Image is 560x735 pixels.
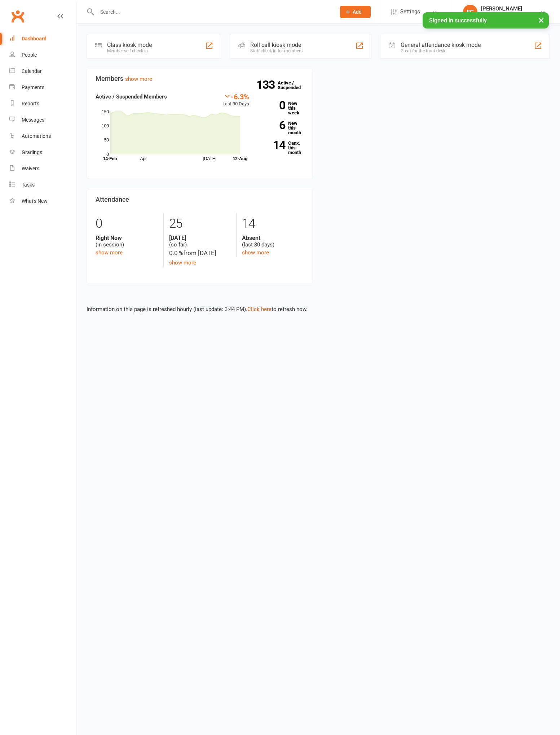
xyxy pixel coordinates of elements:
a: 133Active / Suspended [278,75,309,95]
h3: Members [96,75,304,82]
a: 0New this week [260,101,304,115]
div: Messages [22,117,44,123]
div: FC [463,5,477,19]
a: 14Canx. this month [260,141,304,155]
div: Member self check-in [107,48,152,53]
div: Great for the front desk [401,48,481,53]
span: Add [353,9,362,15]
strong: 14 [260,140,285,150]
strong: [DATE] [169,235,231,241]
a: Payments [9,79,76,96]
button: Add [340,6,371,18]
span: Signed in successfully. [429,17,488,24]
div: from [DATE] [169,248,231,258]
a: show more [169,259,196,266]
div: People [22,52,37,58]
div: Dashboard [22,36,47,41]
strong: 133 [256,79,278,90]
button: × [535,12,548,28]
div: Information on this page is refreshed hourly (last update: 3:44 PM). to refresh now. [76,295,560,314]
div: (in session) [96,235,158,248]
div: Waivers [22,166,39,171]
a: Reports [9,96,76,112]
div: Class kiosk mode [107,41,152,48]
a: Clubworx [9,7,27,25]
div: 0 [96,213,158,235]
a: Dashboard [9,31,76,47]
a: show more [242,249,269,256]
a: Gradings [9,144,76,161]
div: Calendar [22,68,42,74]
div: Roll call kiosk mode [250,41,303,48]
a: What's New [9,193,76,209]
div: Staff check-in for members [250,48,303,53]
a: Calendar [9,63,76,79]
a: Tasks [9,177,76,193]
div: 25 [169,213,231,235]
a: show more [125,76,152,82]
div: Last 30 Days [222,92,249,108]
a: People [9,47,76,63]
div: [PERSON_NAME] [481,5,531,12]
a: Messages [9,112,76,128]
div: 14 [242,213,304,235]
div: (so far) [169,235,231,248]
a: Click here [247,306,272,312]
div: Gradings [22,149,42,155]
div: Clinch Martial Arts Ltd [481,12,531,18]
strong: Absent [242,235,304,241]
div: (last 30 days) [242,235,304,248]
a: Waivers [9,161,76,177]
div: Automations [22,133,51,139]
a: 6New this month [260,121,304,135]
div: Tasks [22,182,35,188]
div: What's New [22,198,48,204]
strong: 6 [260,120,285,131]
a: Automations [9,128,76,144]
span: 0.0 % [169,249,183,257]
input: Search... [95,7,331,17]
strong: 0 [260,100,285,111]
strong: Active / Suspended Members [96,93,167,100]
a: show more [96,249,123,256]
div: Payments [22,84,44,90]
div: -6.3% [222,92,249,100]
span: Settings [400,4,420,20]
h3: Attendance [96,196,304,203]
div: General attendance kiosk mode [401,41,481,48]
strong: Right Now [96,235,158,241]
div: Reports [22,101,39,106]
